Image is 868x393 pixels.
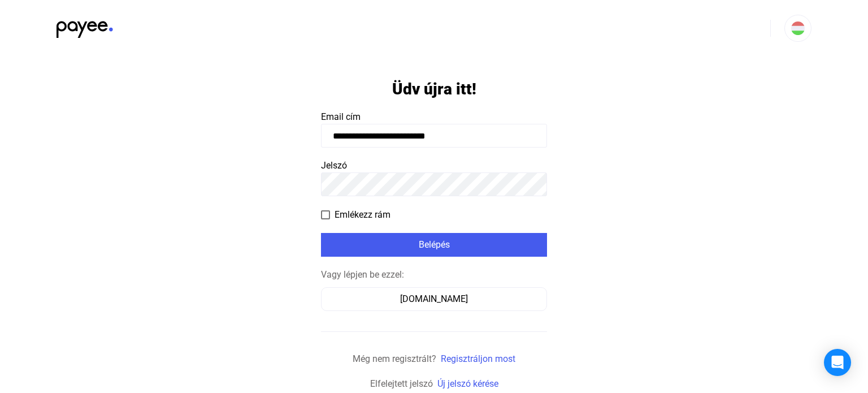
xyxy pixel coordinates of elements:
[321,287,547,311] button: [DOMAIN_NAME]
[392,79,476,99] h1: Üdv újra itt!
[353,353,436,364] span: Még nem regisztrált?
[321,233,547,257] button: Belépés
[437,378,498,389] a: Új jelszó kérése
[791,21,805,35] img: HU
[321,268,547,282] div: Vagy lépjen be ezzel:
[441,353,515,364] a: Regisztráljon most
[321,111,361,122] span: Email cím
[370,378,433,389] span: Elfelejtett jelszó
[784,15,811,42] button: HU
[321,160,347,171] span: Jelszó
[321,293,547,304] a: [DOMAIN_NAME]
[824,349,851,376] div: Open Intercom Messenger
[324,238,544,252] div: Belépés
[325,292,543,306] div: [DOMAIN_NAME]
[335,208,390,222] span: Emlékezz rám
[57,15,113,38] img: black-payee-blue-dot.svg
